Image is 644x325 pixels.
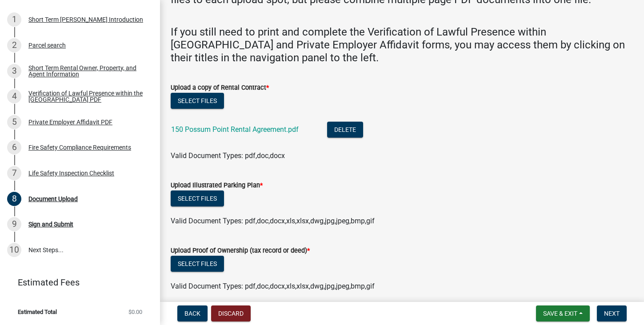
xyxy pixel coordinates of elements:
[171,151,285,160] span: Valid Document Types: pdf,doc,docx
[7,115,21,129] div: 5
[171,190,224,206] button: Select files
[28,90,146,103] div: Verification of Lawful Presence within the [GEOGRAPHIC_DATA] PDF
[543,310,577,317] span: Save & Exit
[604,310,620,317] span: Next
[28,196,78,202] div: Document Upload
[28,221,73,227] div: Sign and Submit
[28,42,66,48] div: Parcel search
[327,126,363,135] wm-modal-confirm: Delete Document
[28,170,114,176] div: Life Safety Inspection Checklist
[171,125,299,134] a: 150 Possum Point Rental Agreement.pdf
[171,256,224,272] button: Select files
[327,122,363,138] button: Delete
[184,310,200,317] span: Back
[597,305,627,321] button: Next
[7,12,21,27] div: 1
[177,305,208,321] button: Back
[7,273,146,291] a: Estimated Fees
[211,305,251,321] button: Discard
[171,282,375,290] span: Valid Document Types: pdf,doc,docx,xls,xlsx,dwg,jpg,jpeg,bmp,gif
[28,119,112,125] div: Private Employer Affidavit PDF
[7,166,21,180] div: 7
[28,16,143,23] div: Short Term [PERSON_NAME] Introduction
[171,182,263,189] label: Upload Illustrated Parking Plan
[536,305,590,321] button: Save & Exit
[7,217,21,231] div: 9
[7,243,21,257] div: 10
[28,144,131,151] div: Fire Safety Compliance Requirements
[7,192,21,206] div: 8
[171,85,269,91] label: Upload a copy of Rental Contract
[7,140,21,155] div: 6
[171,93,224,109] button: Select files
[171,26,633,64] h4: If you still need to print and complete the Verification of Lawful Presence within [GEOGRAPHIC_DA...
[18,309,57,315] span: Estimated Total
[128,309,142,315] span: $0.00
[171,248,310,254] label: Upload Proof of Ownership (tax record or deed)
[7,64,21,78] div: 3
[7,38,21,52] div: 2
[171,217,375,225] span: Valid Document Types: pdf,doc,docx,xls,xlsx,dwg,jpg,jpeg,bmp,gif
[7,89,21,103] div: 4
[28,65,146,77] div: Short Term Rental Owner, Property, and Agent Information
